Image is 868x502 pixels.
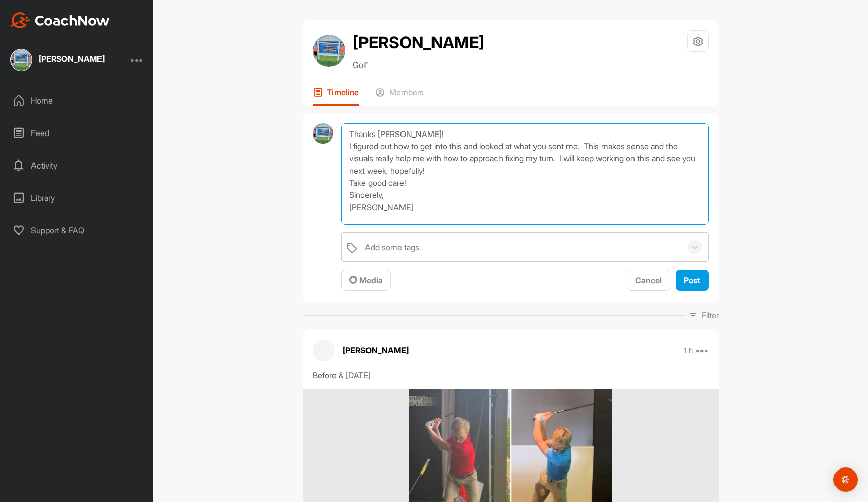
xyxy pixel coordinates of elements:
p: Members [389,87,424,97]
button: Media [341,270,391,291]
h2: [PERSON_NAME] [353,30,484,55]
button: Post [676,270,709,291]
div: Activity [6,153,149,178]
div: [PERSON_NAME] [39,55,105,63]
button: Cancel [627,270,670,291]
div: Library [6,185,149,211]
p: Golf [353,59,484,71]
p: 1 h [684,346,693,356]
span: Post [684,275,700,285]
div: Home [6,88,149,113]
img: avatar [313,123,333,144]
img: square_91e6c5855da308da3639c82ebb345498.jpg [10,49,32,71]
div: Support & FAQ [6,218,149,243]
p: [PERSON_NAME] [343,344,409,356]
div: Before & [DATE] [313,369,709,381]
p: Timeline [327,87,359,97]
div: Add some tags. [365,241,421,253]
p: Filter [702,309,719,321]
div: Open Intercom Messenger [833,467,858,492]
img: CoachNow [10,12,110,28]
img: avatar [313,35,345,67]
span: Media [349,275,383,285]
span: Cancel [635,275,662,285]
textarea: Thanks [PERSON_NAME]! I figured out how to get into this and looked at what you sent me. This mak... [341,123,709,225]
div: Feed [6,120,149,146]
